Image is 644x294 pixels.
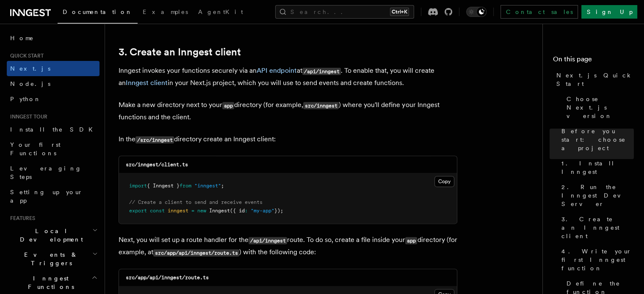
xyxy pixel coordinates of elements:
[7,184,100,208] a: Setting up your app
[119,99,457,123] p: Make a new directory next to your directory (for example, ) where you'll define your Inngest func...
[7,61,100,76] a: Next.js
[561,159,634,176] span: 1. Install Inngest
[129,183,147,189] span: import
[561,183,634,208] span: 2. Run the Inngest Dev Server
[7,223,100,247] button: Local Development
[221,183,224,189] span: ;
[194,183,221,189] span: "inngest"
[7,122,100,137] a: Install the SDK
[274,208,283,214] span: });
[7,91,100,107] a: Python
[466,7,486,17] button: Toggle dark mode
[567,95,634,120] span: Choose Next.js version
[10,65,50,72] span: Next.js
[147,183,180,189] span: { Inngest }
[558,156,634,179] a: 1. Install Inngest
[168,208,188,214] span: inngest
[500,5,578,19] a: Contact sales
[119,65,457,89] p: Inngest invokes your functions securely via an at . To enable that, you will create an in your Ne...
[126,79,168,87] a: Inngest client
[63,8,133,15] span: Documentation
[7,247,100,271] button: Events & Triggers
[143,8,188,15] span: Examples
[7,250,92,267] span: Events & Triggers
[180,183,191,189] span: from
[191,208,194,214] span: =
[193,3,248,23] a: AgentKit
[119,234,457,258] p: Next, you will set up a route handler for the route. To do so, create a file inside your director...
[222,102,234,109] code: app
[7,113,47,120] span: Inngest tour
[563,91,634,124] a: Choose Next.js version
[553,68,634,91] a: Next.js Quick Start
[10,141,61,157] span: Your first Functions
[153,249,239,256] code: src/app/api/inngest/route.ts
[7,274,91,291] span: Inngest Functions
[558,244,634,276] a: 4. Write your first Inngest function
[138,3,193,23] a: Examples
[129,208,147,214] span: export
[119,46,241,58] a: 3. Create an Inngest client
[129,199,263,205] span: // Create a client to send and receive events
[303,102,339,109] code: src/inngest
[126,275,209,280] code: src/app/api/inngest/route.ts
[7,161,100,184] a: Leveraging Steps
[10,165,82,180] span: Leveraging Steps
[302,68,341,75] code: /api/inngest
[209,208,230,214] span: Inngest
[581,5,637,19] a: Sign Up
[10,80,50,87] span: Node.js
[126,162,188,168] code: src/inngest/client.ts
[275,5,414,19] button: Search...Ctrl+K
[257,66,297,74] a: API endpoint
[245,208,248,214] span: :
[10,126,98,133] span: Install the SDK
[10,189,83,204] span: Setting up your app
[558,212,634,244] a: 3. Create an Inngest client
[150,208,165,214] span: const
[58,3,138,24] a: Documentation
[558,179,634,212] a: 2. Run the Inngest Dev Server
[7,30,100,46] a: Home
[230,208,245,214] span: ({ id
[434,176,454,187] button: Copy
[561,247,634,272] span: 4. Write your first Inngest function
[7,227,92,244] span: Local Development
[198,8,243,15] span: AgentKit
[561,215,634,240] span: 3. Create an Inngest client
[561,127,634,152] span: Before you start: choose a project
[7,215,35,222] span: Features
[135,136,174,143] code: /src/inngest
[119,133,457,146] p: In the directory create an Inngest client:
[7,76,100,91] a: Node.js
[249,237,287,244] code: /api/inngest
[553,54,634,68] h4: On this page
[10,96,41,102] span: Python
[251,208,274,214] span: "my-app"
[558,124,634,156] a: Before you start: choose a project
[197,208,206,214] span: new
[405,237,417,244] code: app
[10,34,34,42] span: Home
[390,8,409,16] kbd: Ctrl+K
[7,52,44,59] span: Quick start
[556,71,634,88] span: Next.js Quick Start
[7,137,100,161] a: Your first Functions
